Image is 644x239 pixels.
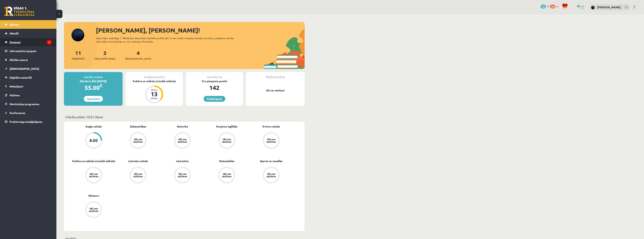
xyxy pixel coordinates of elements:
[221,173,232,178] div: Vēl nav atzīmes
[88,194,99,198] a: Vēsture I
[591,6,595,9] img: Nikolass Karpjuks
[130,124,146,128] a: Dabaszinības
[221,138,232,143] div: Vēl nav atzīmes
[88,207,99,212] div: Vēl nav atzīmes
[266,138,276,143] div: Vēl nav atzīmes
[84,96,103,102] a: Apmaksāt
[186,72,243,79] div: Motivācija
[96,36,241,43] div: Laipni lūgts savā Rīgas 1. Tālmācības vidusskolas skolnieka profilā. Šeit Tu vari redzēt tuvojošo...
[88,173,99,178] div: Vēl nav atzīmes
[96,26,305,35] div: [PERSON_NAME], [PERSON_NAME]!
[5,20,52,29] a: Sākums
[216,124,237,128] a: Karjeras izglītība
[64,83,123,92] div: 55.00
[72,49,85,61] a: 11Priekšmeti
[266,173,276,178] div: Vēl nav atzīmes
[556,5,558,8] span: xp
[86,124,102,128] a: Angļu valoda
[10,67,39,70] span: [DEMOGRAPHIC_DATA]
[249,167,293,184] a: Vēl nav atzīmes
[205,132,249,150] a: Vēl nav atzīmes
[541,5,546,8] span: 142
[546,5,549,8] span: mP
[10,120,42,123] span: Proktoringa izmēģinājums
[262,124,280,128] a: Krievu valoda
[94,49,115,61] a: 3Neizlasītās ziņas
[5,100,52,108] a: Motivācijas programma
[10,102,39,106] span: Motivācijas programma
[94,57,115,61] span: Neizlasītās ziņas
[149,89,160,91] div: Atlicis
[10,58,28,61] span: Mācību resursi
[177,124,188,128] a: Datorika
[5,64,52,73] a: [DEMOGRAPHIC_DATA]
[10,23,19,26] span: Sākums
[204,96,225,102] a: Piedāvājumi
[246,72,305,79] div: Pēdējā atzīme
[65,114,303,119] p: Mācību plāns 10.b1 klase
[71,132,116,150] a: 8.00
[133,138,143,143] div: Vēl nav atzīmes
[5,29,52,38] a: Aktuāli
[541,5,549,8] a: 142 mP
[550,5,560,8] a: 280 xp
[177,173,188,178] div: Vēl nav atzīmes
[47,40,52,45] i: 3
[10,32,19,35] span: Aktuāli
[5,55,52,64] a: Mācību resursi
[186,79,243,83] div: Tev pieejamie punkti
[248,89,303,92] p: Vēl nav atzīmju!
[90,138,98,143] div: 8.00
[10,111,25,115] span: Konferences
[5,117,52,126] a: Proktoringa izmēģinājums
[186,83,243,92] div: 142
[249,132,293,150] a: Vēl nav atzīmes
[5,38,52,46] a: Ziņojumi3
[5,108,52,117] a: Konferences
[10,76,32,79] span: Digitālie materiāli
[177,138,188,143] div: Vēl nav atzīmes
[125,57,151,61] span: [DEMOGRAPHIC_DATA]
[71,167,116,184] a: Vēl nav atzīmes
[10,47,52,55] legend: Informatīvie ziņojumi
[160,132,205,150] a: Vēl nav atzīmes
[5,82,52,91] a: Maksājumi
[10,38,52,46] legend: Ziņojumi
[116,132,160,150] a: Vēl nav atzīmes
[72,159,115,163] a: Kultūra un māksla (vizuālā māksla)
[176,159,189,163] a: Literatūra
[219,159,234,163] a: Matemātika
[126,79,183,83] div: Kultūra un māksla (vizuālā māksla)
[126,72,183,79] div: Tuvākā ieskaite
[72,57,85,61] span: Priekšmeti
[149,97,160,99] div: dienas
[10,82,52,91] legend: Maksājumi
[71,201,116,219] a: Vēl nav atzīmes
[64,72,123,79] div: Mācību maksa
[4,7,34,16] a: Rīgas 1. Tālmācības vidusskola
[10,93,20,97] span: Atzīmes
[260,159,283,163] a: Sports un veselība
[5,73,52,82] a: Digitālie materiāli
[64,79,123,83] div: Oktobris (līdz [DATE])
[205,167,249,184] a: Vēl nav atzīmes
[5,47,52,55] a: Informatīvie ziņojumi
[133,173,143,178] div: Vēl nav atzīmes
[149,91,160,97] div: 13
[125,49,151,61] a: 4[DEMOGRAPHIC_DATA]
[126,79,183,104] a: Kultūra un māksla (vizuālā māksla) Atlicis 13 dienas
[128,159,148,163] a: Latviešu valoda
[550,5,555,8] span: 280
[116,167,160,184] a: Vēl nav atzīmes
[597,5,621,9] a: [PERSON_NAME]
[100,83,102,88] span: €
[5,91,52,99] a: Atzīmes
[160,167,205,184] a: Vēl nav atzīmes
